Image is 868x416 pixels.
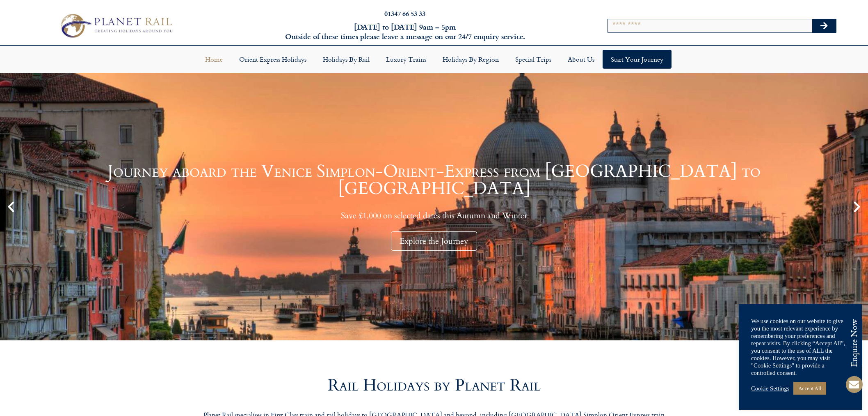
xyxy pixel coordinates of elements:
[233,22,576,42] h6: [DATE] to [DATE] 9am – 5pm Outside of these times please leave a message on our 24/7 enquiry serv...
[231,50,315,69] a: Orient Express Holidays
[507,50,560,69] a: Special Trips
[378,50,434,69] a: Luxury Trains
[603,50,672,69] a: Start your Journey
[560,50,603,69] a: About Us
[200,377,668,394] h2: Rail Holidays by Planet Rail
[4,50,864,69] nav: Menu
[434,50,507,69] a: Holidays by Region
[56,11,176,40] img: Planet Rail Train Holidays Logo
[812,19,836,32] button: Search
[751,317,850,377] div: We use cookies on our website to give you the most relevant experience by remembering your prefer...
[197,50,231,69] a: Home
[850,200,864,214] div: Next slide
[21,210,847,221] p: Save £1,000 on selected dates this Autumn and Winter
[4,200,18,214] div: Previous slide
[21,163,847,197] h1: Journey aboard the Venice Simplon-Orient-Express from [GEOGRAPHIC_DATA] to [GEOGRAPHIC_DATA]
[751,385,789,392] a: Cookie Settings
[793,382,826,395] a: Accept All
[384,9,425,18] a: 01347 66 53 33
[315,50,378,69] a: Holidays by Rail
[391,231,477,251] div: Explore the Journey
